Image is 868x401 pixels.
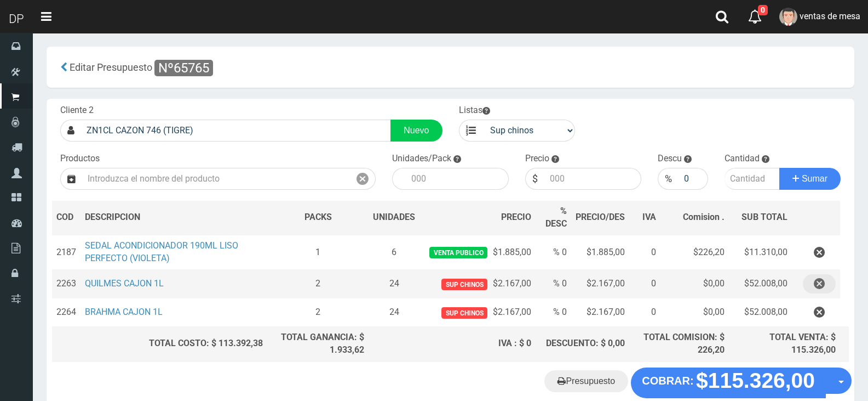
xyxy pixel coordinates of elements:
[571,270,629,298] td: $2.167,00
[571,298,629,327] td: $2.167,00
[369,270,419,298] td: 24
[660,235,729,269] td: $226,20
[658,168,679,190] div: %
[85,240,238,263] a: SEDAL ACONDICIONADOR 190ML LISO PERFECTO (VIOLETA)
[729,235,791,269] td: $11.310,00
[373,337,531,350] div: IVA : $ 0
[729,298,791,327] td: $52.008,00
[629,270,660,298] td: 0
[101,212,140,222] span: CRIPCION
[683,212,725,222] span: Comision .
[525,168,544,190] div: $
[154,60,213,76] span: Nº65765
[52,298,81,327] td: 2264
[85,307,163,317] a: BRAHMA CAJON 1L
[267,270,369,298] td: 2
[741,211,787,224] span: SUB TOTAL
[660,270,729,298] td: $0,00
[642,375,693,387] strong: COBRAR:
[642,212,656,222] span: IVA
[272,331,364,357] div: TOTAL GANANCIA: $ 1.933,62
[52,201,81,235] th: COD
[390,120,442,142] a: Nuevo
[60,153,100,165] label: Productos
[369,201,419,235] th: UNIDADES
[70,61,152,73] span: Editar Presupuesto
[267,235,369,269] td: 1
[406,168,509,190] input: 000
[545,206,567,229] span: % DESC
[419,298,535,327] td: $2.167,00
[267,298,369,327] td: 2
[81,201,267,235] th: DES
[429,247,487,258] span: venta publico
[536,235,571,269] td: % 0
[52,235,81,269] td: 2187
[419,235,535,269] td: $1.885,00
[82,168,350,190] input: Introduzca el nombre del producto
[658,153,682,165] label: Descu
[459,104,490,117] label: Listas
[441,279,487,290] span: Sup chinos
[369,235,419,269] td: 6
[369,298,419,327] td: 24
[802,174,827,183] span: Sumar
[660,298,729,327] td: $0,00
[544,168,642,190] input: 000
[725,168,780,190] input: Cantidad
[392,153,451,165] label: Unidades/Pack
[800,11,860,21] span: ventas de mesa
[634,331,725,357] div: TOTAL COMISION: $ 226,20
[81,120,391,142] input: Consumidor Final
[52,270,81,298] td: 2263
[576,212,625,222] span: PRECIO/DES
[733,331,836,357] div: TOTAL VENTA: $ 115.326,00
[779,168,841,190] button: Sumar
[536,270,571,298] td: % 0
[501,211,531,224] span: PRECIO
[629,235,660,269] td: 0
[540,337,625,350] div: DESCUENTO: $ 0,00
[725,153,760,165] label: Cantidad
[60,104,94,117] label: Cliente 2
[85,278,164,289] a: QUILMES CAJON 1L
[525,153,549,165] label: Precio
[779,8,797,26] img: User Image
[679,168,708,190] input: 000
[56,337,263,350] div: TOTAL COSTO: $ 113.392,38
[571,235,629,269] td: $1.885,00
[758,5,768,15] span: 0
[631,368,826,398] button: COBRAR: $115.326,00
[536,298,571,327] td: % 0
[441,307,487,319] span: Sup chinos
[267,201,369,235] th: PACKS
[629,298,660,327] td: 0
[419,270,535,298] td: $2.167,00
[729,270,791,298] td: $52.008,00
[544,370,628,392] a: Presupuesto
[696,369,815,392] strong: $115.326,00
